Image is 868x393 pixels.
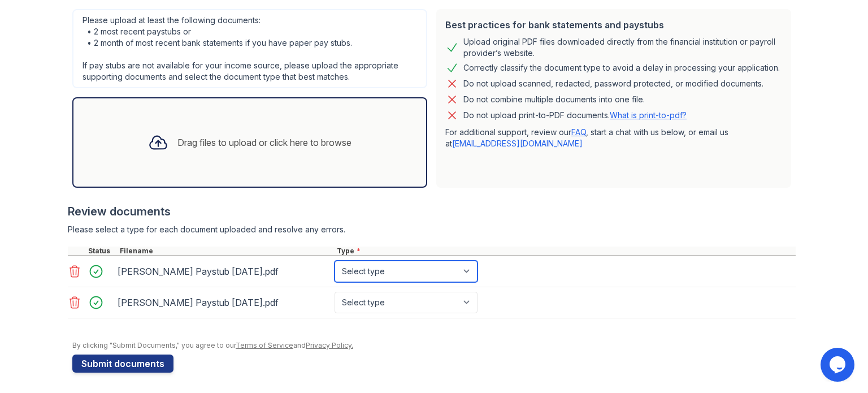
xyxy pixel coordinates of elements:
[68,224,796,235] div: Please select a type for each document uploaded and resolve any errors.
[86,247,118,256] div: Status
[118,247,335,256] div: Filename
[118,262,330,280] div: [PERSON_NAME] Paystub [DATE].pdf
[463,110,687,121] p: Do not upload print-to-PDF documents.
[571,127,586,137] a: FAQ
[72,341,796,350] div: By clicking "Submit Documents," you agree to our and
[72,355,173,373] button: Submit documents
[452,139,583,148] a: [EMAIL_ADDRESS][DOMAIN_NAME]
[463,36,782,59] div: Upload original PDF files downloaded directly from the financial institution or payroll provider’...
[68,204,796,219] div: Review documents
[118,293,330,312] div: [PERSON_NAME] Paystub [DATE].pdf
[306,341,353,349] a: Privacy Policy.
[335,247,796,256] div: Type
[445,127,782,149] p: For additional support, review our , start a chat with us below, or email us at
[463,61,780,75] div: Correctly classify the document type to avoid a delay in processing your application.
[610,110,687,120] a: What is print-to-pdf?
[236,341,293,349] a: Terms of Service
[445,18,782,32] div: Best practices for bank statements and paystubs
[72,9,427,88] div: Please upload at least the following documents: • 2 most recent paystubs or • 2 month of most rec...
[463,77,763,90] div: Do not upload scanned, redacted, password protected, or modified documents.
[463,93,645,106] div: Do not combine multiple documents into one file.
[821,348,857,382] iframe: chat widget
[177,136,351,149] div: Drag files to upload or click here to browse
